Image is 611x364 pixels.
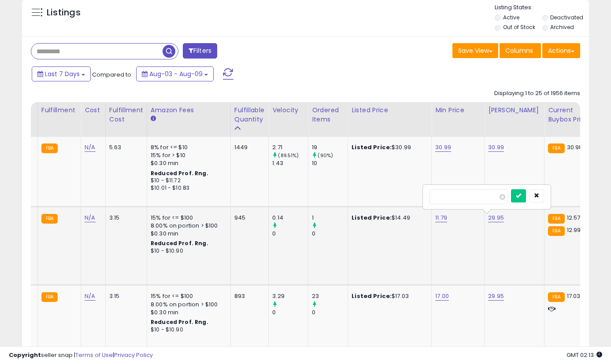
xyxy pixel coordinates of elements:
div: Cost [85,106,102,115]
div: $10 - $10.90 [151,326,224,334]
div: 893 [234,292,262,300]
h5: Listings [47,7,81,19]
button: Last 7 Days [32,66,91,81]
strong: Copyright [9,351,41,359]
div: 1 [312,214,348,222]
div: $10 - $11.72 [151,177,224,184]
span: 2025-08-17 02:13 GMT [567,351,602,359]
label: Archived [550,23,574,31]
div: 5.63 [109,143,140,151]
small: FBA [41,143,58,153]
span: Last 7 Days [45,70,80,78]
div: 0 [312,230,348,238]
div: Amazon Fees [151,106,227,115]
div: 0.14 [272,214,308,222]
a: 17.00 [435,292,449,301]
div: 3.15 [109,214,140,222]
small: FBA [548,292,564,302]
a: 30.99 [435,143,451,152]
div: 945 [234,214,262,222]
b: Reduced Prof. Rng. [151,318,208,326]
button: Actions [542,43,580,58]
span: 12.99 [567,226,581,234]
b: Listed Price: [352,292,392,300]
div: 1449 [234,143,262,151]
button: Filters [183,43,217,59]
a: 29.95 [488,213,504,222]
div: Displaying 1 to 25 of 1956 items [494,89,580,98]
div: Min Price [435,106,481,115]
b: Reduced Prof. Rng. [151,169,208,177]
div: 0 [312,309,348,316]
div: 8.00% on portion > $100 [151,301,224,309]
small: FBA [41,214,58,224]
div: $0.30 min [151,309,224,316]
div: 8.00% on portion > $100 [151,222,224,230]
div: $17.03 [352,292,425,300]
button: Columns [500,43,541,58]
b: Listed Price: [352,143,392,151]
div: 23 [312,292,348,300]
a: N/A [85,292,95,301]
a: 29.95 [488,292,504,301]
div: $10 - $10.90 [151,247,224,255]
small: FBA [548,226,564,236]
div: $14.49 [352,214,425,222]
div: Velocity [272,106,304,115]
div: Fulfillable Quantity [234,106,265,124]
small: FBA [548,214,564,224]
div: 15% for > $10 [151,151,224,159]
div: 15% for <= $100 [151,292,224,300]
div: Fulfillment Cost [109,106,143,124]
div: $10.01 - $10.83 [151,184,224,192]
a: Terms of Use [75,351,113,359]
label: Out of Stock [503,23,535,31]
span: Compared to: [92,70,133,79]
small: FBA [548,143,564,153]
button: Aug-03 - Aug-09 [136,66,214,81]
small: Amazon Fees. [151,115,156,123]
span: Columns [505,46,533,55]
a: 11.79 [435,213,447,222]
a: N/A [85,143,95,152]
div: 2.71 [272,143,308,151]
a: N/A [85,213,95,222]
b: Reduced Prof. Rng. [151,239,208,247]
small: (90%) [318,152,333,159]
div: Listed Price [352,106,428,115]
div: 15% for <= $100 [151,214,224,222]
button: Save View [452,43,498,58]
span: 17.03 [567,292,581,300]
div: 3.29 [272,292,308,300]
label: Active [503,14,519,21]
div: 8% for <= $10 [151,143,224,151]
small: (89.51%) [278,152,299,159]
span: Aug-03 - Aug-09 [149,70,203,78]
div: 1.43 [272,159,308,167]
label: Deactivated [550,14,583,21]
a: Privacy Policy [114,351,153,359]
div: $0.30 min [151,230,224,238]
b: Listed Price: [352,213,392,222]
div: 10 [312,159,348,167]
span: 30.98 [567,143,583,151]
div: Ordered Items [312,106,344,124]
p: Listing States: [495,4,589,12]
div: 0 [272,230,308,238]
div: $0.30 min [151,159,224,167]
div: seller snap | | [9,351,153,360]
div: 0 [272,309,308,316]
div: 19 [312,143,348,151]
div: $30.99 [352,143,425,151]
small: FBA [41,292,58,302]
div: Current Buybox Price [548,106,593,124]
div: [PERSON_NAME] [488,106,541,115]
span: 12.57 [567,213,581,222]
div: Fulfillment [41,106,77,115]
a: 30.99 [488,143,504,152]
div: 3.15 [109,292,140,300]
